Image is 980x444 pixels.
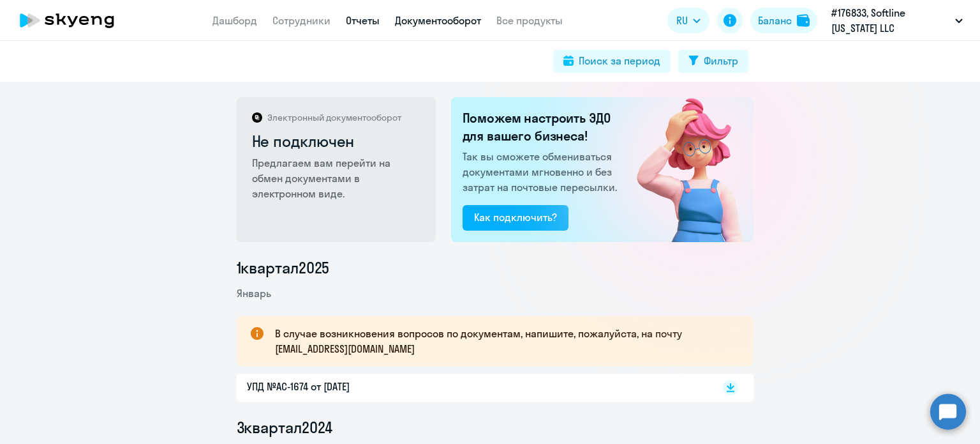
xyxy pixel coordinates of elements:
div: Поиск за период [579,53,660,68]
a: Отчеты [346,14,380,27]
p: УПД №AC-1674 от [DATE] [247,379,515,394]
div: Как подключить? [474,210,557,225]
button: RU [667,8,709,33]
button: Фильтр [678,50,748,73]
a: Дашборд [212,14,257,27]
h2: Не подключен [252,131,422,151]
img: balance [797,14,810,27]
p: Так вы сможете обмениваться документами мгновенно и без затрат на почтовые пересылки. [463,149,621,195]
a: Все продукты [496,14,563,27]
span: Январь [237,287,271,300]
a: УПД №AC-1674 от [DATE] [247,379,696,397]
a: Документооборот [395,14,481,27]
div: Фильтр [704,53,738,68]
button: Балансbalance [750,8,817,33]
p: Электронный документооборот [267,112,401,123]
button: Поиск за период [553,50,671,73]
p: Предлагаем вам перейти на обмен документами в электронном виде. [252,155,422,201]
img: not_connected [610,97,754,242]
span: RU [676,13,688,28]
p: #176833, Softline [US_STATE] LLC [831,5,950,36]
button: Как подключить? [463,205,568,231]
h2: Поможем настроить ЭДО для вашего бизнеса! [463,109,621,145]
a: Сотрудники [272,14,330,27]
li: 1 квартал 2025 [237,257,754,278]
li: 3 квартал 2024 [237,417,754,438]
p: В случае возникновения вопросов по документам, напишите, пожалуйста, на почту [EMAIL_ADDRESS][DOM... [275,326,731,356]
button: #176833, Softline [US_STATE] LLC [825,5,969,36]
div: Баланс [758,13,792,28]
